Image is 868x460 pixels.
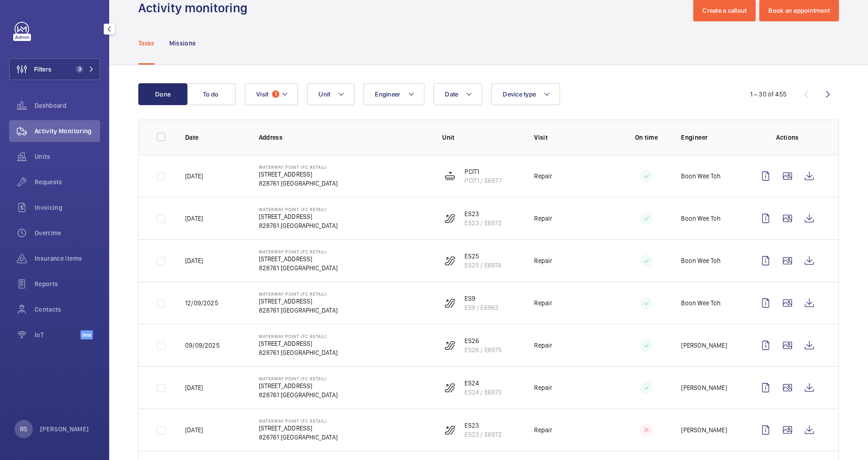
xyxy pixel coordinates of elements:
p: ES23 / E6972 [464,430,502,439]
p: [STREET_ADDRESS] [259,424,338,433]
button: To do [187,83,236,105]
p: Repair [534,425,552,435]
p: Repair [534,256,552,265]
img: escalator.svg [444,298,455,308]
span: Visit [256,91,268,98]
p: ES24 [464,379,502,388]
p: Tasks [138,39,155,48]
span: IoT [35,330,81,339]
p: ES23 / E6972 [464,218,502,227]
p: Waterway Point (FC Retail) [259,334,338,339]
p: [STREET_ADDRESS] [259,381,338,390]
p: Waterway Point (FC Retail) [259,376,338,381]
img: escalator.svg [444,255,455,266]
p: 828761 [GEOGRAPHIC_DATA] [259,306,338,315]
span: Beta [81,330,93,339]
p: ES25 [464,252,501,261]
p: Visit [534,133,611,142]
p: Boon Wee Toh [681,214,721,223]
p: Actions [755,133,820,142]
button: Done [138,83,187,105]
p: [DATE] [185,214,203,223]
p: ES26 / E6975 [464,345,502,354]
span: Device type [503,91,536,98]
p: Repair [534,341,552,350]
div: 1 – 30 of 455 [750,90,787,99]
img: escalator.svg [444,425,455,435]
p: [PERSON_NAME] [681,425,727,435]
p: Repair [534,214,552,223]
span: Contacts [35,305,100,314]
p: 828761 [GEOGRAPHIC_DATA] [259,221,338,230]
span: Reports [35,279,100,288]
p: 828761 [GEOGRAPHIC_DATA] [259,433,338,442]
p: ES25 / E6974 [464,261,501,270]
p: ES23 [464,421,502,430]
span: 1 [272,91,279,98]
p: Address [259,133,428,142]
p: ES24 / E6973 [464,388,502,397]
span: Dashboard [35,101,100,110]
p: PCIT1 / E6977 [464,176,501,185]
img: escalator.svg [444,213,455,224]
p: Boon Wee Toh [681,298,721,308]
p: [DATE] [185,425,203,435]
span: Engineer [375,91,400,98]
button: Visit1 [245,83,298,105]
p: RS [20,425,27,434]
p: [DATE] [185,383,203,392]
button: Engineer [363,83,424,105]
p: [PERSON_NAME] [681,383,727,392]
p: 828761 [GEOGRAPHIC_DATA] [259,263,338,273]
p: Engineer [681,133,740,142]
p: [PERSON_NAME] [681,341,727,350]
button: Date [434,83,482,105]
p: Waterway Point (FC Retail) [259,207,338,212]
button: Unit [307,83,354,105]
span: Activity Monitoring [35,126,100,136]
span: Overtime [35,228,100,238]
p: Waterway Point (FC Retail) [259,291,338,297]
p: PCIT1 [464,167,501,176]
span: Invoicing [35,203,100,212]
p: 828761 [GEOGRAPHIC_DATA] [259,390,338,399]
p: Repair [534,383,552,392]
p: ES23 [464,209,502,218]
p: [STREET_ADDRESS] [259,212,338,221]
p: 828761 [GEOGRAPHIC_DATA] [259,179,338,188]
p: 09/09/2025 [185,341,220,350]
p: Date [185,133,244,142]
p: 12/09/2025 [185,298,218,308]
p: [PERSON_NAME] [40,425,89,434]
p: Boon Wee Toh [681,256,721,265]
p: [DATE] [185,256,203,265]
button: Filters3 [9,58,100,80]
p: Missions [169,39,196,48]
p: Waterway Point (FC Retail) [259,249,338,254]
span: 3 [76,66,83,73]
p: Waterway Point (FC Retail) [259,164,338,170]
p: Repair [534,298,552,308]
span: Units [35,152,100,161]
img: escalator.svg [444,340,455,351]
p: ES9 [464,294,499,303]
p: [STREET_ADDRESS] [259,170,338,179]
p: [DATE] [185,172,203,181]
p: [STREET_ADDRESS] [259,254,338,263]
p: Unit [442,133,520,142]
button: Device type [491,83,560,105]
span: Filters [34,65,51,74]
p: Boon Wee Toh [681,172,721,181]
img: escalator.svg [444,382,455,393]
p: Repair [534,172,552,181]
p: [STREET_ADDRESS] [259,339,338,348]
img: moving_walk.svg [444,171,455,182]
p: ES9 / E6963 [464,303,499,312]
span: Requests [35,177,100,187]
p: [STREET_ADDRESS] [259,297,338,306]
p: On time [626,133,666,142]
p: Waterway Point (FC Retail) [259,418,338,424]
p: 828761 [GEOGRAPHIC_DATA] [259,348,338,357]
p: ES26 [464,336,502,345]
span: Date [445,91,458,98]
